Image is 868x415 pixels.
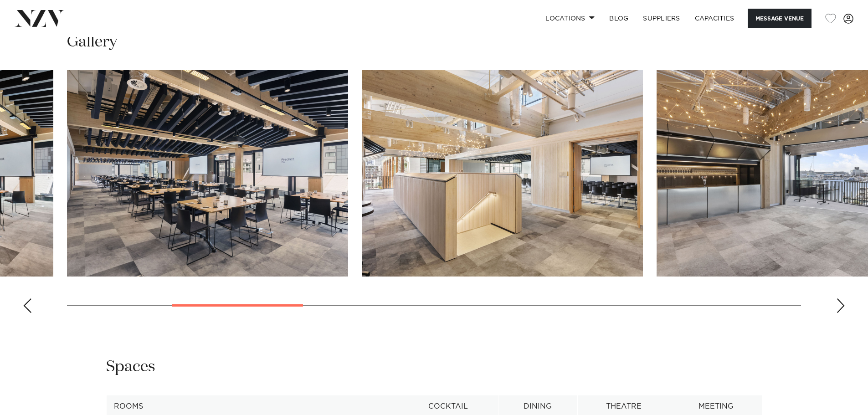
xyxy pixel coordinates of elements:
[106,357,155,377] h2: Spaces
[748,9,812,28] button: Message Venue
[15,10,64,26] img: nzv-logo.png
[67,32,117,52] h2: Gallery
[602,9,636,28] a: BLOG
[688,9,742,28] a: Capacities
[538,9,602,28] a: Locations
[362,70,643,277] swiper-slide: 4 / 14
[636,9,687,28] a: SUPPLIERS
[67,70,348,277] swiper-slide: 3 / 14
